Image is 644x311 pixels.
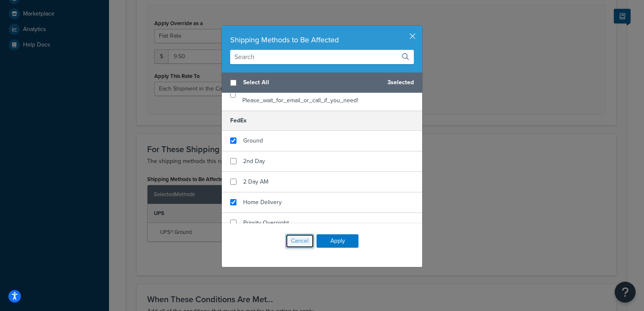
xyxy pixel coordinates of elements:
button: Apply [317,234,358,248]
div: 3 selected [222,73,422,93]
span: Ground [243,136,263,145]
span: 2nd Day [243,157,265,166]
div: Shipping Methods to Be Affected [230,34,414,46]
span: Priority Overnight [243,218,289,227]
span: Home Delivery [243,198,282,207]
h5: FedEx [222,111,422,130]
button: Cancel [286,234,314,248]
span: Select All [243,77,381,88]
span: 2 Day AM [243,177,268,186]
input: Search [230,50,414,64]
